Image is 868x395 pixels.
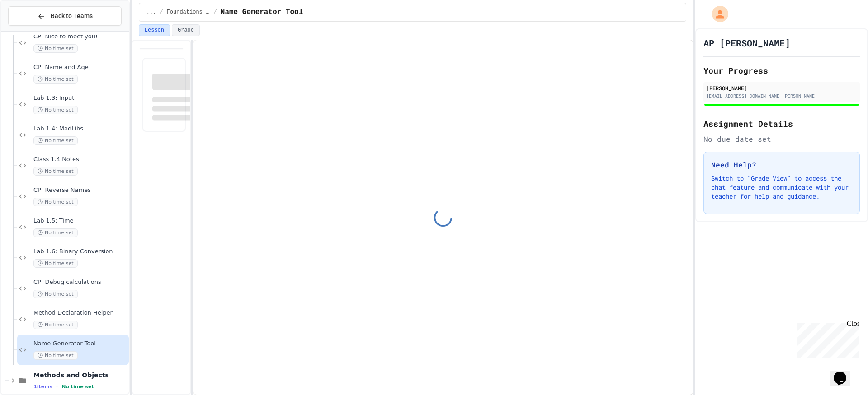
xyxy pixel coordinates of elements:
span: No time set [33,321,78,329]
p: Switch to "Grade View" to access the chat feature and communicate with your teacher for help and ... [711,174,852,201]
div: My Account [703,4,731,24]
span: CP: Name and Age [33,64,127,71]
span: No time set [33,290,78,298]
span: No time set [33,75,78,84]
span: No time set [33,351,78,360]
button: Lesson [139,24,170,36]
span: Lab 1.6: Binary Conversion [33,248,127,256]
span: ... [146,9,156,16]
span: Back to Teams [51,11,93,21]
span: Lab 1.3: Input [33,94,127,102]
span: CP: Reverse Names [33,186,127,194]
h3: Need Help? [711,159,852,170]
span: Name Generator Tool [221,7,303,18]
span: No time set [33,228,78,237]
button: Grade [172,24,200,36]
span: / [160,9,163,16]
h2: Your Progress [703,64,860,77]
span: Name Generator Tool [33,340,127,348]
span: No time set [33,106,78,114]
span: Methods and Objects [33,371,127,379]
div: No due date set [703,134,860,144]
div: Chat with us now!Close [4,4,62,57]
span: No time set [33,44,78,53]
button: Back to Teams [8,6,122,26]
span: CP: Debug calculations [33,279,127,286]
div: [PERSON_NAME] [706,84,857,92]
span: Lab 1.4: MadLibs [33,125,127,133]
h1: AP [PERSON_NAME] [703,37,790,49]
iframe: chat widget [830,359,859,386]
span: Method Declaration Helper [33,309,127,317]
span: No time set [33,198,78,206]
span: Class 1.4 Notes [33,156,127,163]
span: / [214,9,217,16]
span: No time set [33,167,78,176]
span: Lab 1.5: Time [33,217,127,225]
span: No time set [61,384,94,390]
div: [EMAIL_ADDRESS][DOMAIN_NAME][PERSON_NAME] [706,93,857,99]
span: 1 items [33,384,52,390]
iframe: chat widget [793,320,859,358]
span: No time set [33,136,78,145]
span: • [56,383,58,390]
span: No time set [33,259,78,268]
span: Foundations of Java [167,9,210,16]
h2: Assignment Details [703,117,860,130]
span: CP: Nice to meet you! [33,33,127,41]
